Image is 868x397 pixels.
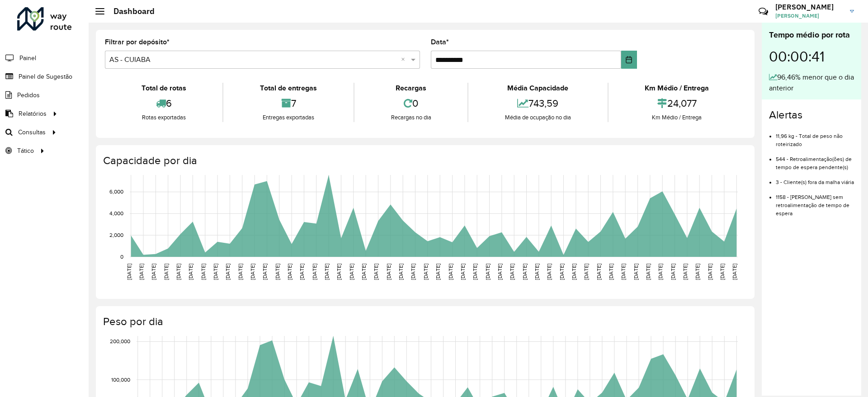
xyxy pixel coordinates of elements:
text: 4,000 [109,210,123,216]
text: [DATE] [559,264,565,280]
text: [DATE] [608,264,614,280]
text: [DATE] [423,264,429,280]
text: [DATE] [274,264,280,280]
div: Média de ocupação no dia [471,113,605,122]
text: [DATE] [138,264,144,280]
div: Total de entregas [226,83,351,94]
text: [DATE] [386,264,392,280]
text: [DATE] [448,264,453,280]
li: 3 - Cliente(s) fora da malha viária [776,171,854,186]
li: 1158 - [PERSON_NAME] sem retroalimentação de tempo de espera [776,186,854,217]
text: [DATE] [694,264,700,280]
text: [DATE] [534,264,540,280]
label: Data [431,37,449,47]
text: [DATE] [670,264,676,280]
text: [DATE] [212,264,218,280]
text: [DATE] [731,264,737,280]
span: Clear all [401,54,409,65]
text: [DATE] [707,264,713,280]
text: [DATE] [410,264,416,280]
h2: Dashboard [104,6,155,16]
div: Média Capacidade [471,83,605,94]
text: [DATE] [596,264,602,280]
div: 0 [357,94,465,113]
div: Entregas exportadas [226,113,351,122]
span: Relatórios [19,109,47,118]
text: [DATE] [497,264,503,280]
text: [DATE] [398,264,404,280]
text: 6,000 [109,189,123,195]
text: [DATE] [682,264,688,280]
text: [DATE] [509,264,515,280]
span: Pedidos [17,90,40,100]
text: [DATE] [349,264,354,280]
text: [DATE] [175,264,181,280]
text: [DATE] [571,264,577,280]
text: [DATE] [262,264,268,280]
text: [DATE] [336,264,342,280]
div: Tempo médio por rota [769,29,854,41]
text: [DATE] [225,264,231,280]
text: [DATE] [151,264,156,280]
text: 200,000 [110,339,130,345]
li: 11,96 kg - Total de peso não roteirizado [776,125,854,148]
div: 743,59 [471,94,605,113]
text: [DATE] [633,264,639,280]
div: 6 [107,94,220,113]
text: [DATE] [287,264,292,280]
text: [DATE] [435,264,441,280]
span: Tático [17,146,34,156]
li: 544 - Retroalimentação(ões) de tempo de espera pendente(s) [776,148,854,171]
text: [DATE] [620,264,626,280]
div: Total de rotas [107,83,220,94]
text: [DATE] [361,264,367,280]
div: Recargas no dia [357,113,465,122]
div: Recargas [357,83,465,94]
text: [DATE] [583,264,589,280]
div: Km Médio / Entrega [611,113,743,122]
span: Painel [19,53,36,63]
text: 0 [120,254,123,260]
div: 00:00:41 [769,41,854,72]
text: [DATE] [522,264,528,280]
text: [DATE] [373,264,379,280]
h4: Capacidade por dia [103,154,745,167]
text: [DATE] [645,264,651,280]
text: [DATE] [719,264,725,280]
text: [DATE] [657,264,663,280]
text: [DATE] [126,264,132,280]
text: [DATE] [311,264,317,280]
h4: Peso por dia [103,315,745,328]
text: 2,000 [109,232,123,238]
a: Contato Rápido [754,2,773,21]
text: [DATE] [200,264,206,280]
text: [DATE] [237,264,243,280]
text: [DATE] [299,264,305,280]
span: [PERSON_NAME] [775,12,843,20]
text: [DATE] [472,264,478,280]
div: 24,077 [611,94,743,113]
label: Filtrar por depósito [105,37,170,47]
text: [DATE] [324,264,330,280]
h3: [PERSON_NAME] [775,3,843,11]
text: 100,000 [111,377,130,383]
text: [DATE] [163,264,169,280]
text: [DATE] [250,264,255,280]
text: [DATE] [460,264,466,280]
h4: Alertas [769,109,854,122]
div: Rotas exportadas [107,113,220,122]
div: 96,46% menor que o dia anterior [769,72,854,94]
div: 7 [226,94,351,113]
span: Consultas [18,128,46,137]
text: [DATE] [485,264,491,280]
text: [DATE] [546,264,552,280]
span: Painel de Sugestão [19,72,72,81]
div: Km Médio / Entrega [611,83,743,94]
text: [DATE] [188,264,193,280]
button: Choose Date [621,51,637,69]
